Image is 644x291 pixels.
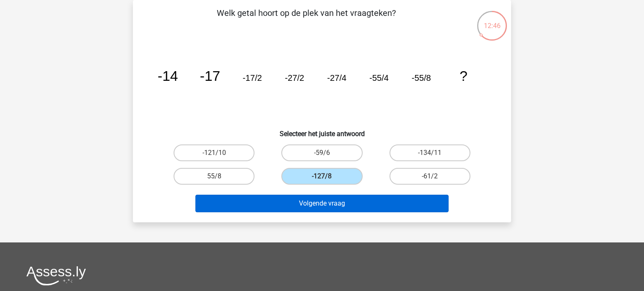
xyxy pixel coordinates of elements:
label: -134/11 [390,144,470,161]
label: -61/2 [390,168,470,185]
tspan: -17 [200,68,221,84]
tspan: -27/2 [285,73,304,82]
tspan: -17/2 [243,73,262,82]
tspan: -55/8 [412,73,431,82]
tspan: -14 [158,68,178,84]
p: Welk getal hoort op de plek van het vraagteken? [146,7,466,32]
button: Volgende vraag [195,195,449,212]
tspan: -27/4 [327,73,346,82]
tspan: ? [460,68,467,84]
label: 55/8 [174,168,254,185]
label: -121/10 [174,144,254,161]
tspan: -55/4 [369,73,389,82]
img: Assessly logo [26,266,86,286]
h6: Selecteer het juiste antwoord [146,123,498,138]
label: -127/8 [281,168,362,185]
label: -59/6 [281,144,362,161]
div: 12:46 [476,10,508,31]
